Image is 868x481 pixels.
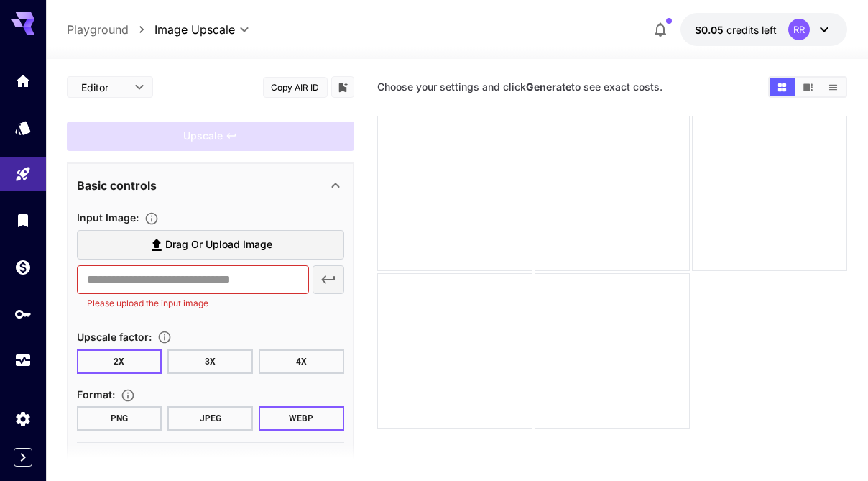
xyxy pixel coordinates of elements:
[336,78,349,96] button: Add to library
[695,24,726,36] span: $0.05
[14,305,32,323] div: API Keys
[14,165,32,183] div: Playground
[77,230,344,260] label: Drag or upload image
[14,211,32,229] div: Library
[87,296,299,311] p: Please upload the input image
[152,330,177,344] button: Choose the level of upscaling to be performed on the image.
[67,122,354,151] div: Please fill the prompt
[77,331,152,343] span: Upscale factor :
[154,21,235,38] span: Image Upscale
[77,388,115,400] span: Format :
[680,13,847,46] button: $0.05RR
[167,406,253,431] button: JPEG
[526,81,571,93] b: Generate
[77,406,162,431] button: PNG
[139,211,165,226] button: Specifies the input image to be processed.
[14,119,32,137] div: Models
[81,80,126,95] span: Editor
[14,72,32,90] div: Home
[77,349,162,374] button: 2X
[14,352,32,370] div: Usage
[14,410,32,428] div: Settings
[259,349,344,374] button: 4X
[14,448,32,467] button: Expand sidebar
[77,211,139,224] span: Input Image :
[695,22,777,37] div: $0.05
[259,406,344,431] button: WEBP
[768,76,847,98] div: Show media in grid viewShow media in video viewShow media in list view
[167,349,253,374] button: 3X
[77,168,344,203] div: Basic controls
[14,258,32,276] div: Wallet
[165,236,272,254] span: Drag or upload image
[821,78,846,96] button: Show media in list view
[788,19,810,40] div: RR
[726,24,777,36] span: credits left
[77,177,157,194] p: Basic controls
[115,388,141,403] button: Choose the file format for the output image.
[770,78,795,96] button: Show media in grid view
[795,78,821,96] button: Show media in video view
[67,21,129,38] a: Playground
[263,77,328,98] button: Copy AIR ID
[377,81,662,93] span: Choose your settings and click to see exact costs.
[67,21,154,38] nav: breadcrumb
